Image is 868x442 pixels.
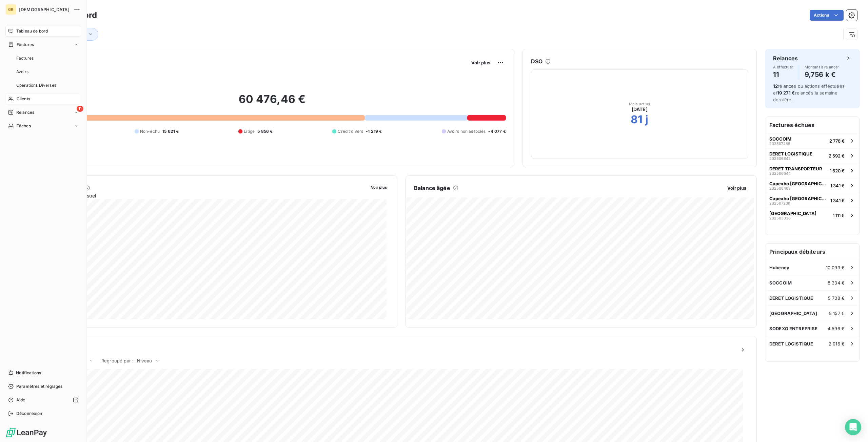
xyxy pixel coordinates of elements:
[769,326,818,331] span: SODEXO ENTREPRISE
[645,113,648,126] h2: j
[5,427,47,438] img: Logo LeanPay
[830,183,845,188] span: 1 341 €
[244,128,255,134] span: Litige
[765,193,860,208] button: Capexho [GEOGRAPHIC_DATA]2025072081 341 €
[769,171,791,175] span: 202506644
[765,117,860,133] h6: Factures échues
[769,280,792,286] span: SOCCOIM
[773,83,778,89] span: 12
[769,265,789,270] span: Hubency
[447,128,486,134] span: Avoirs non associés
[773,54,798,62] h6: Relances
[805,65,839,69] span: Montant à relancer
[5,395,81,405] a: Aide
[17,123,31,129] span: Tâches
[769,196,828,201] span: Capexho [GEOGRAPHIC_DATA]
[810,10,844,21] button: Actions
[765,148,860,163] button: DERET LOGISTIQUE2025066422 592 €
[632,106,648,113] span: [DATE]
[826,265,845,270] span: 10 093 €
[38,192,366,199] span: Chiffre d'affaires mensuel
[471,60,490,65] span: Voir plus
[338,128,363,134] span: Crédit divers
[769,201,790,205] span: 202507208
[727,185,746,191] span: Voir plus
[488,128,506,134] span: -4 077 €
[16,109,34,115] span: Relances
[828,295,845,301] span: 5 708 €
[16,383,62,390] span: Paramètres et réglages
[629,102,650,106] span: Mois actuel
[829,153,845,159] span: 2 592 €
[469,60,492,66] button: Voir plus
[828,280,845,286] span: 8 334 €
[17,96,30,102] span: Clients
[769,156,791,161] span: 202506642
[765,208,860,223] button: [GEOGRAPHIC_DATA]2025030361 111 €
[725,185,748,191] button: Voir plus
[833,213,845,218] span: 1 111 €
[531,57,542,65] h6: DSO
[16,55,34,61] span: Factures
[805,69,839,80] h4: 9,756 k €
[769,166,822,171] span: DERET TRANSPORTEUR
[830,168,845,173] span: 1 620 €
[366,128,382,134] span: -1 219 €
[16,28,48,34] span: Tableau de bord
[829,311,845,316] span: 5 157 €
[845,419,861,435] div: Open Intercom Messenger
[765,244,860,260] h6: Principaux débiteurs
[101,358,134,363] span: Regroupé par :
[769,151,812,156] span: DERET LOGISTIQUE
[769,341,813,346] span: DERET LOGISTIQUE
[16,411,42,417] span: Déconnexion
[17,42,34,48] span: Factures
[830,198,845,203] span: 1 341 €
[769,211,816,216] span: [GEOGRAPHIC_DATA]
[19,7,70,12] span: [DEMOGRAPHIC_DATA]
[777,90,795,96] span: 19 271 €
[828,326,845,331] span: 4 596 €
[16,397,25,403] span: Aide
[5,4,16,15] div: GR
[16,69,28,75] span: Avoirs
[140,128,160,134] span: Non-échu
[16,370,41,376] span: Notifications
[371,185,387,190] span: Voir plus
[769,295,813,301] span: DERET LOGISTIQUE
[765,178,860,193] button: Capexho [GEOGRAPHIC_DATA]2025064681 341 €
[369,184,389,190] button: Voir plus
[773,65,793,69] span: À effectuer
[769,216,791,220] span: 202503036
[769,142,790,146] span: 202507286
[765,163,860,178] button: DERET TRANSPORTEUR2025066441 620 €
[829,138,845,144] span: 2 778 €
[257,128,273,134] span: 5 856 €
[631,113,643,126] h2: 81
[16,82,56,88] span: Opérations Diverses
[414,184,450,192] h6: Balance âgée
[773,69,793,80] h4: 11
[773,83,845,102] span: relances ou actions effectuées et relancés la semaine dernière.
[769,311,817,316] span: [GEOGRAPHIC_DATA]
[769,181,828,186] span: Capexho [GEOGRAPHIC_DATA]
[77,106,83,112] span: 11
[769,186,791,190] span: 202506468
[137,358,152,363] span: Niveau
[765,133,860,148] button: SOCCOIM2025072862 778 €
[38,92,506,113] h2: 60 476,46 €
[829,341,845,346] span: 2 916 €
[162,128,179,134] span: 15 621 €
[769,136,791,142] span: SOCCOIM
